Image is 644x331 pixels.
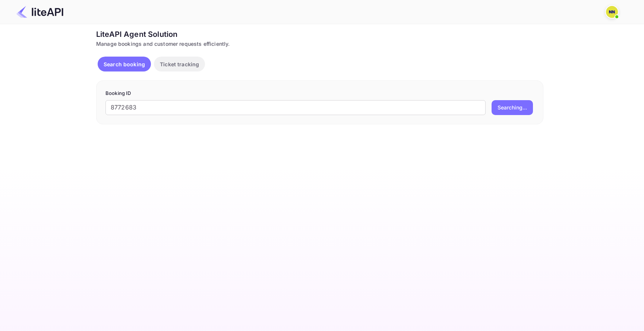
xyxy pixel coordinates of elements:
p: Search booking [104,60,145,68]
div: LiteAPI Agent Solution [96,29,543,40]
input: Enter Booking ID (e.g., 63782194) [105,100,486,115]
p: Ticket tracking [160,60,199,68]
button: Searching... [492,100,533,115]
div: Manage bookings and customer requests efficiently. [96,40,543,48]
p: Booking ID [105,90,534,97]
img: LiteAPI Logo [16,6,63,18]
img: N/A N/A [606,6,618,18]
